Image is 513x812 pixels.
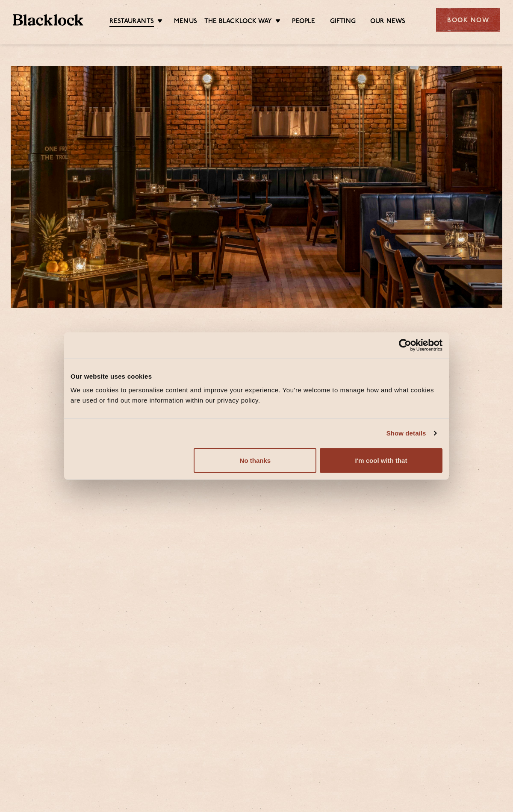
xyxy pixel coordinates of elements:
button: No thanks [194,448,316,473]
a: Our News [370,18,406,26]
div: We use cookies to personalise content and improve your experience. You're welcome to manage how a... [71,385,442,405]
a: Show details [386,428,436,438]
a: Restaurants [109,18,154,27]
a: Gifting [330,18,356,26]
button: I'm cool with that [320,448,442,473]
a: The Blacklock Way [204,18,272,26]
a: Menus [174,18,197,26]
a: People [292,18,315,26]
a: Usercentrics Cookiebot - opens in a new window [368,339,442,352]
img: BL_Textured_Logo-footer-cropped.svg [13,14,83,26]
div: Book Now [436,8,500,32]
div: Our website uses cookies [71,371,442,382]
